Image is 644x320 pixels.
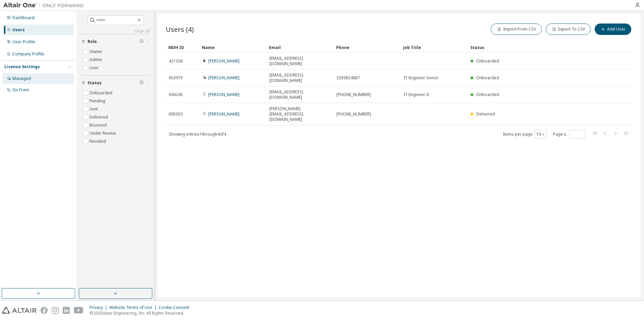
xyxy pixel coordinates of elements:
div: Dashboard [12,15,35,20]
label: Bounced [90,121,108,129]
label: Under Review [90,129,117,137]
span: Role [88,39,97,44]
p: © 2025 Altair Engineering, Inc. All Rights Reserved. [90,310,193,316]
label: Owner [90,48,104,56]
div: License Settings [4,64,40,70]
div: MDH ID [168,42,197,53]
span: [PHONE_NUMBER] [336,111,371,117]
img: Altair One [3,2,87,9]
label: Delivered [90,113,109,121]
a: [PERSON_NAME] [208,111,239,117]
label: Revoked [90,137,107,145]
a: [PERSON_NAME] [208,92,239,97]
span: Onboarded [476,58,499,64]
span: [PERSON_NAME][EMAIL_ADDRESS][DOMAIN_NAME] [269,106,330,122]
span: Clear filter [140,80,144,86]
div: Email [269,42,331,53]
span: Onboarded [476,92,499,97]
label: Pending [90,97,107,105]
span: Clear filter [140,39,144,44]
button: Import From CSV [491,24,542,35]
span: 2039824887 [336,75,360,81]
span: Status [88,80,102,86]
a: Clear all [82,29,150,34]
div: Phone [336,42,398,53]
span: 653973 [169,75,183,81]
label: Admin [90,56,103,64]
span: 421028 [169,58,183,64]
div: Company Profile [12,51,44,57]
span: Showing entries 1 through 4 of 4 [169,131,226,137]
button: Export To CSV [546,24,591,35]
div: Managed [12,76,31,81]
button: Add User [595,24,631,35]
span: IT Engineer II [404,92,429,97]
button: Status [82,76,150,90]
span: Items per page [503,130,547,139]
img: instagram.svg [52,307,59,314]
img: linkedin.svg [63,307,70,314]
div: Privacy [90,305,109,310]
div: On Prem [12,87,29,93]
label: Onboarded [90,89,114,97]
span: Users (4) [166,25,194,34]
div: Cookie Consent [159,305,193,310]
span: [EMAIL_ADDRESS][DOMAIN_NAME] [269,56,330,66]
div: Website Terms of Use [109,305,159,310]
div: Job Title [403,42,465,53]
span: 694245 [169,92,183,97]
span: Page n. [553,130,585,139]
span: IT Engineer Senior [404,75,439,81]
label: Sent [90,105,99,113]
img: facebook.svg [41,307,48,314]
span: 695053 [169,111,183,117]
span: Onboarded [476,75,499,81]
button: Role [82,34,150,49]
span: Delivered [476,111,495,117]
img: altair_logo.svg [2,307,37,314]
a: [PERSON_NAME] [208,75,239,81]
img: youtube.svg [74,307,84,314]
span: [EMAIL_ADDRESS][DOMAIN_NAME] [269,89,330,100]
button: 10 [536,132,545,137]
div: User Profile [12,39,35,45]
span: [EMAIL_ADDRESS][DOMAIN_NAME] [269,73,330,83]
span: [PHONE_NUMBER] [336,92,371,97]
div: Users [12,27,25,33]
div: Status [470,42,598,53]
div: Name [202,42,264,53]
a: [PERSON_NAME] [208,58,239,64]
label: User [90,64,100,72]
